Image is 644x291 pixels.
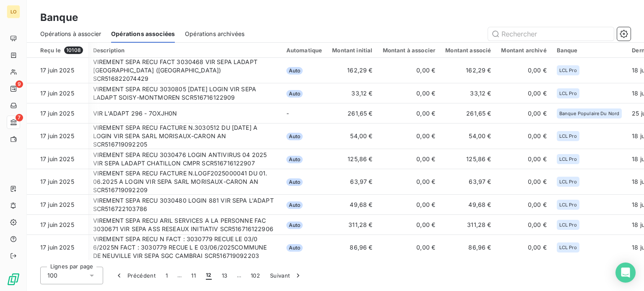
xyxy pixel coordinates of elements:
[88,169,281,195] td: VIREMENT SEPA RECU FACTURE N.LOGF2025000041 DU 01. 06.2025 A LOGIN VIR SEPA SARL MORISAUX-CARON A...
[27,124,88,149] td: 17 juin 2025
[332,47,372,54] div: Montant initial
[93,47,276,54] div: Description
[615,263,636,283] div: Open Intercom Messenger
[47,271,57,280] span: 100
[7,5,20,18] div: LO
[327,235,377,260] td: 86,96 €
[286,244,303,252] span: Auto
[27,235,88,260] td: 17 juin 2025
[496,235,551,260] td: 0,00 €
[559,134,577,139] span: LCL Pro
[281,103,327,124] td: -
[111,30,175,38] span: Opérations associées
[496,169,551,195] td: 0,00 €
[327,195,377,215] td: 49,68 €
[440,58,496,83] td: 162,29 €
[559,179,577,184] span: LCL Pro
[88,103,281,124] td: VIR L'ADAPT 296 - 7OXJH0N
[286,178,303,186] span: Auto
[27,149,88,169] td: 17 juin 2025
[496,83,551,103] td: 0,00 €
[327,103,377,124] td: 261,65 €
[559,91,577,96] span: LCL Pro
[559,222,577,227] span: LCL Pro
[496,195,551,215] td: 0,00 €
[88,195,281,215] td: VIREMENT SEPA RECU 3030480 LOGIN 881 VIR SEPA L'ADAPT SCR516722103786
[378,124,441,149] td: 0,00 €
[40,30,101,38] span: Opérations à associer
[27,58,88,83] td: 17 juin 2025
[27,215,88,235] td: 17 juin 2025
[378,195,441,215] td: 0,00 €
[7,273,20,286] img: Logo LeanPay
[440,195,496,215] td: 49,68 €
[265,267,307,284] button: Suivant
[440,83,496,103] td: 33,12 €
[445,47,491,54] div: Montant associé
[88,215,281,235] td: VIREMENT SEPA RECU ARIL SERVICES A LA PERSONNE FAC 3030671 VIR SEPA ASS RESEAUX INITIATIV SCR5167...
[40,46,83,54] div: Reçu le
[206,271,212,280] span: 12
[440,149,496,169] td: 125,86 €
[16,114,23,121] span: 7
[327,149,377,169] td: 125,86 €
[378,103,441,124] td: 0,00 €
[557,47,622,54] div: Banque
[440,235,496,260] td: 86,96 €
[559,111,620,116] span: Banque Populaire Du Nord
[440,215,496,235] td: 311,28 €
[559,68,577,73] span: LCL Pro
[496,149,551,169] td: 0,00 €
[378,235,441,260] td: 0,00 €
[501,47,546,54] div: Montant archivé
[286,47,322,54] div: Automatique
[201,267,217,284] button: 12
[88,149,281,169] td: VIREMENT SEPA RECU 3030476 LOGIN ANTIVIRUS 04 2025 VIR SEPA LADAPT CHATILLON CMPR SCR516716122907
[286,201,303,209] span: Auto
[488,27,614,41] input: Rechercher
[559,202,577,207] span: LCL Pro
[440,103,496,124] td: 261,65 €
[559,245,577,250] span: LCL Pro
[286,67,303,75] span: Auto
[327,83,377,103] td: 33,12 €
[173,269,186,282] span: …
[27,103,88,124] td: 17 juin 2025
[327,215,377,235] td: 311,28 €
[286,156,303,163] span: Auto
[40,10,78,25] h3: Banque
[16,80,23,88] span: 9
[88,235,281,260] td: VIREMENT SEPA RECU N FACT : 3030779 RECUE LE 03/0 6/2025N FACT : 3030779 RECUE L E 03/06/2025COMM...
[246,267,265,284] button: 102
[88,83,281,103] td: VIREMENT SEPA RECU 3030805 [DATE] LOGIN VIR SEPA LADAPT SOISY-MONTMOREN SCR516716122909
[378,215,441,235] td: 0,00 €
[440,169,496,195] td: 63,97 €
[378,58,441,83] td: 0,00 €
[286,221,303,229] span: Auto
[327,169,377,195] td: 63,97 €
[496,215,551,235] td: 0,00 €
[496,58,551,83] td: 0,00 €
[327,58,377,83] td: 162,29 €
[186,267,201,284] button: 11
[496,124,551,149] td: 0,00 €
[559,157,577,162] span: LCL Pro
[378,169,441,195] td: 0,00 €
[378,149,441,169] td: 0,00 €
[383,47,436,54] div: Montant à associer
[161,267,173,284] button: 1
[64,46,83,54] span: 10108
[217,267,233,284] button: 13
[88,124,281,149] td: VIREMENT SEPA RECU FACTURE N.3030512 DU [DATE] A LOGIN VIR SEPA SARL MORISAUX-CARON AN SCR5167190...
[27,83,88,103] td: 17 juin 2025
[496,103,551,124] td: 0,00 €
[88,58,281,83] td: VIREMENT SEPA RECU FACT 3030468 VIR SEPA LADAPT [GEOGRAPHIC_DATA] ([GEOGRAPHIC_DATA]) SCR51682207...
[185,30,244,38] span: Opérations archivées
[286,90,303,98] span: Auto
[232,269,246,282] span: …
[27,195,88,215] td: 17 juin 2025
[327,124,377,149] td: 54,00 €
[440,124,496,149] td: 54,00 €
[110,267,161,284] button: Précédent
[378,83,441,103] td: 0,00 €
